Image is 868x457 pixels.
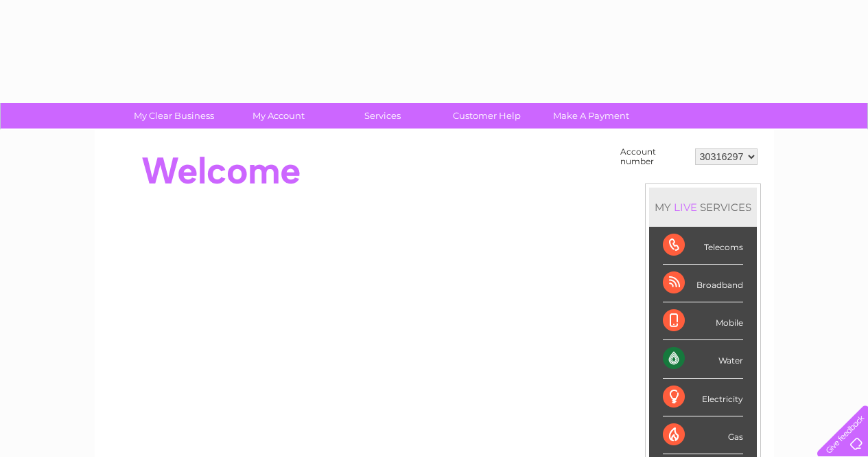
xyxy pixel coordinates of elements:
[117,103,231,129] a: My Clear Business
[663,302,743,340] div: Mobile
[617,144,692,170] td: Account number
[663,265,743,302] div: Broadband
[663,340,743,378] div: Water
[430,103,543,129] a: Customer Help
[649,188,757,227] div: MY SERVICES
[326,103,439,129] a: Services
[671,201,700,214] div: LIVE
[535,103,648,129] a: Make A Payment
[663,416,743,454] div: Gas
[663,227,743,265] div: Telecoms
[222,103,335,129] a: My Account
[663,379,743,416] div: Electricity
